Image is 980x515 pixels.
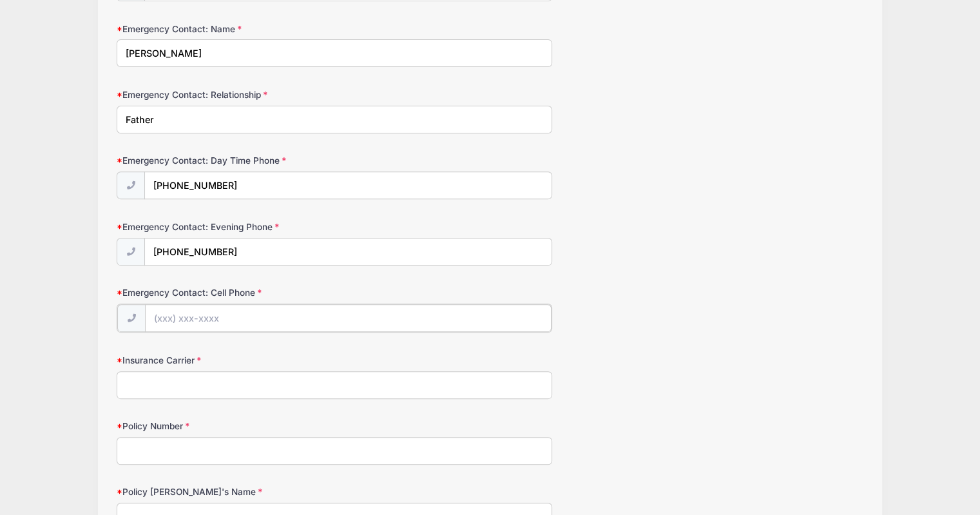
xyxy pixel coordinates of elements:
label: Emergency Contact: Day Time Phone [117,154,365,167]
label: Emergency Contact: Cell Phone [117,286,365,299]
label: Emergency Contact: Evening Phone [117,220,365,233]
label: Policy [PERSON_NAME]'s Name [117,485,365,498]
label: Emergency Contact: Relationship [117,88,365,101]
input: (xxx) xxx-xxxx [144,238,552,266]
label: Insurance Carrier [117,354,365,367]
input: (xxx) xxx-xxxx [145,304,552,332]
input: (xxx) xxx-xxxx [144,171,552,199]
label: Emergency Contact: Name [117,23,365,35]
label: Policy Number [117,420,365,432]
